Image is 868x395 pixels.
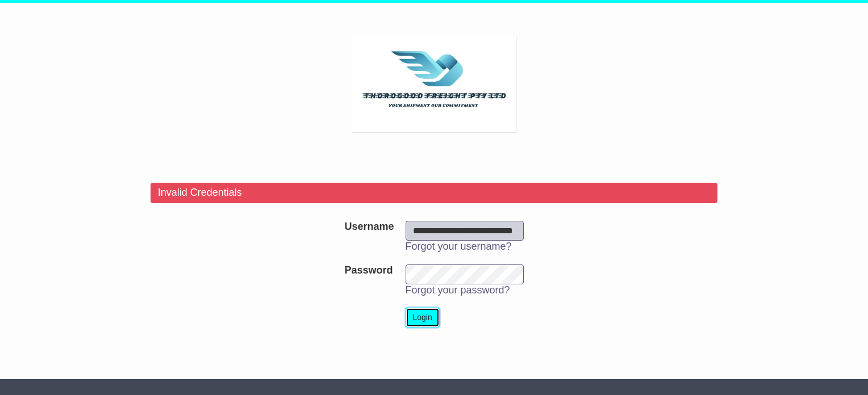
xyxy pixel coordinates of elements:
[406,308,440,327] button: Login
[352,36,517,133] img: Thorogood Freight Pty Ltd
[151,183,718,203] div: Invalid Credentials
[406,284,510,296] a: Forgot your password?
[406,241,512,252] a: Forgot your username?
[344,221,394,233] label: Username
[344,264,393,277] label: Password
